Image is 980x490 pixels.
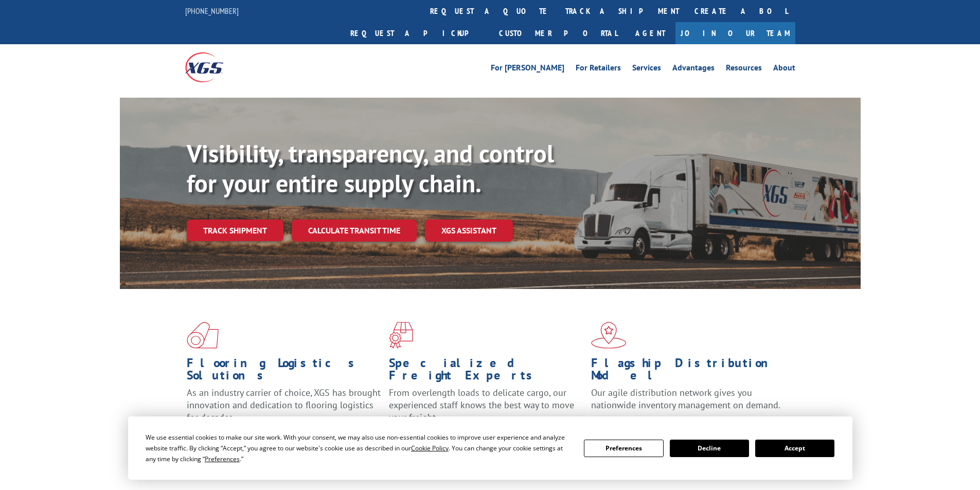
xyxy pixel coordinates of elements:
a: Services [632,64,661,75]
span: Cookie Policy [411,444,449,452]
button: Preferences [584,440,663,457]
a: Request a pickup [343,22,491,44]
a: Agent [625,22,675,44]
div: Cookie Consent Prompt [128,416,852,480]
a: Resources [726,64,762,75]
a: XGS ASSISTANT [425,220,513,242]
a: [PHONE_NUMBER] [185,6,239,16]
h1: Specialized Freight Experts [389,357,583,387]
img: xgs-icon-flagship-distribution-model-red [591,322,627,349]
a: For Retailers [576,64,621,75]
img: xgs-icon-total-supply-chain-intelligence-red [187,322,219,349]
a: Customer Portal [491,22,625,44]
button: Accept [755,440,834,457]
a: Advantages [672,64,715,75]
a: For [PERSON_NAME] [491,64,564,75]
h1: Flooring Logistics Solutions [187,357,381,387]
span: As an industry carrier of choice, XGS has brought innovation and dedication to flooring logistics... [187,387,381,423]
a: Track shipment [187,220,283,241]
a: Join Our Team [675,22,795,44]
b: Visibility, transparency, and control for your entire supply chain. [187,137,554,199]
h1: Flagship Distribution Model [591,357,786,387]
span: Preferences [205,455,240,463]
img: xgs-icon-focused-on-flooring-red [389,322,413,349]
span: Our agile distribution network gives you nationwide inventory management on demand. [591,387,780,411]
button: Decline [670,440,749,457]
a: Calculate transit time [292,220,417,242]
p: From overlength loads to delicate cargo, our experienced staff knows the best way to move your fr... [389,387,583,432]
div: We use essential cookies to make our site work. With your consent, we may also use non-essential ... [146,432,572,464]
a: About [773,64,795,75]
